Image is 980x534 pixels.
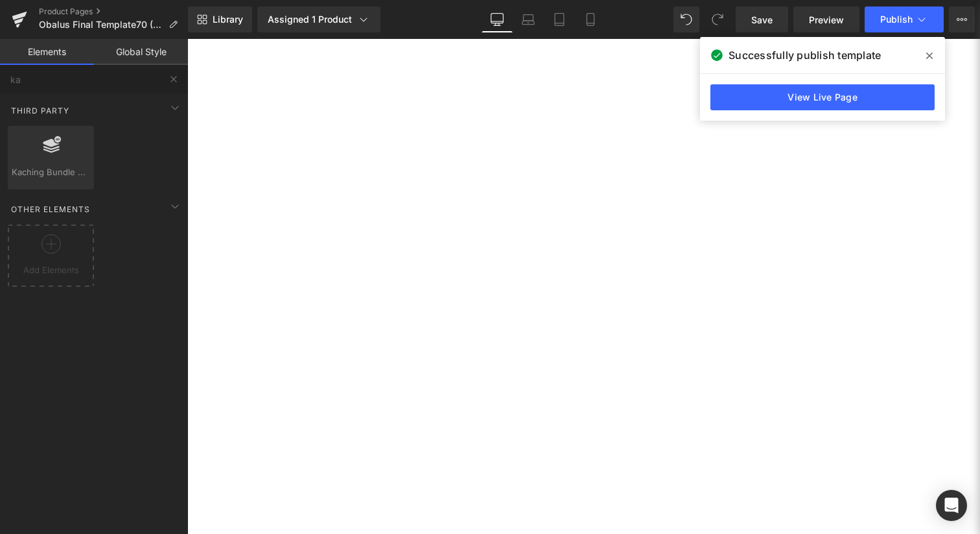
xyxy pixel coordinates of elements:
[10,104,71,117] span: Third Party
[213,14,243,25] span: Library
[575,6,606,32] a: Mobile
[188,6,252,32] a: New Library
[673,6,699,32] button: Undo
[936,490,967,521] div: Open Intercom Messenger
[710,84,935,110] a: View Live Page
[949,6,975,32] button: More
[482,6,513,32] a: Desktop
[39,6,188,17] a: Product Pages
[11,263,91,277] span: Add Elements
[865,6,944,32] button: Publish
[39,19,163,30] span: Obalus Final Template70 (Avatar 1)
[705,6,730,32] button: Redo
[793,6,859,32] a: Preview
[94,39,188,65] a: Global Style
[10,203,91,215] span: Other Elements
[751,13,773,27] span: Save
[729,47,881,63] span: Successfully publish template
[880,14,913,25] span: Publish
[809,13,844,27] span: Preview
[544,6,575,32] a: Tablet
[268,13,370,26] div: Assigned 1 Product
[513,6,544,32] a: Laptop
[12,165,90,179] span: Kaching Bundle Quantity Breaks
